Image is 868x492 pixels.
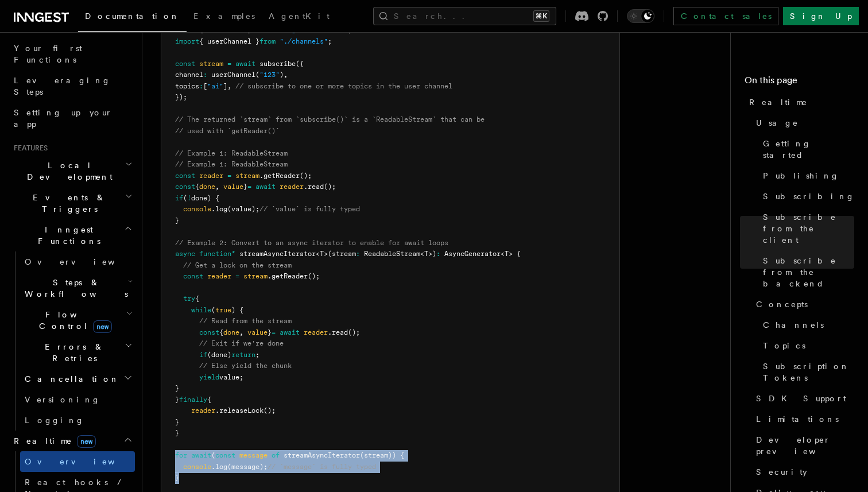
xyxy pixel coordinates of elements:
span: try [183,295,195,303]
span: Getting started [763,138,854,161]
a: AgentKit [262,3,336,31]
span: reader [191,406,215,414]
span: } [175,396,179,404]
span: const [175,172,195,180]
span: await [191,451,211,459]
span: , [227,82,231,90]
span: value [247,328,268,336]
span: Examples [193,11,255,21]
a: Getting started [758,133,854,165]
span: (); [263,406,276,414]
span: , [215,183,219,191]
span: ( [211,451,215,459]
span: stream [243,272,268,280]
span: : [203,71,207,79]
span: ) [280,71,284,79]
span: Overview [25,457,143,466]
span: console [183,463,211,471]
span: const [175,60,195,68]
span: ; [255,351,259,359]
a: Channels [758,315,854,335]
button: Errors & Retries [20,336,135,369]
span: } [175,418,179,426]
span: value; [219,373,243,381]
span: AsyncGenerator [444,250,501,258]
span: await [280,328,300,336]
span: // The returned `stream` from `subscribe()` is a `ReadableStream` that can be [175,115,485,123]
span: Logging [25,416,84,425]
span: } [268,328,272,336]
a: Examples [187,3,262,31]
span: Events & Triggers [9,192,125,215]
span: ( [255,71,259,79]
span: (); [348,328,360,336]
a: Limitations [751,409,854,429]
span: { [219,328,223,336]
span: , [284,71,288,79]
span: = [235,272,239,280]
span: // used with `getReader()` [175,127,280,135]
span: channel [175,71,203,79]
a: Realtime [745,92,854,113]
span: T [505,250,509,258]
span: (stream)) { [360,451,404,459]
span: Overview [25,257,143,266]
span: "ai" [207,82,223,90]
span: }); [175,93,187,101]
span: Channels [763,319,824,331]
button: Events & Triggers [9,187,135,219]
span: // Example 2: Convert to an async iterator to enable for await loops [175,239,448,247]
span: stream [199,60,223,68]
span: const [175,183,195,191]
span: Setting up your app [14,108,113,129]
span: { userChannel } [199,37,259,45]
span: done) { [191,194,219,202]
span: Security [756,466,807,478]
span: .getReader [268,272,308,280]
span: : [436,250,440,258]
span: done [223,328,239,336]
span: { [195,183,199,191]
span: { [195,295,199,303]
span: , [239,328,243,336]
a: Topics [758,335,854,356]
span: ] [223,82,227,90]
span: value [223,183,243,191]
a: Your first Functions [9,38,135,70]
span: } [175,216,179,224]
a: Overview [20,451,135,472]
a: Sign Up [783,7,859,25]
a: Publishing [758,165,854,186]
span: T [320,250,324,258]
a: Subscription Tokens [758,356,854,388]
span: reader [280,183,304,191]
span: .releaseLock [215,406,263,414]
span: >) [428,250,436,258]
span: Flow Control [20,309,126,332]
span: for [175,451,187,459]
span: { [207,396,211,404]
span: // Example 1: ReadableStream [175,149,288,157]
span: ( [183,194,187,202]
a: Subscribe from the backend [758,250,854,294]
span: Subscribing [763,191,855,202]
span: .log [211,463,227,471]
button: Local Development [9,155,135,187]
a: Documentation [78,3,187,32]
span: : [199,82,203,90]
span: (); [308,272,320,280]
span: Cancellation [20,373,119,385]
span: reader [199,172,223,180]
span: .read [304,183,324,191]
span: true [215,306,231,314]
span: reader [207,272,231,280]
span: Errors & Retries [20,341,125,364]
span: reader [304,328,328,336]
span: = [227,60,231,68]
span: await [235,60,255,68]
span: // subscribe to one or more topics in the user channel [235,82,452,90]
button: Flow Controlnew [20,304,135,336]
span: return [231,351,255,359]
span: Subscribe from the client [763,211,854,246]
span: = [227,172,231,180]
